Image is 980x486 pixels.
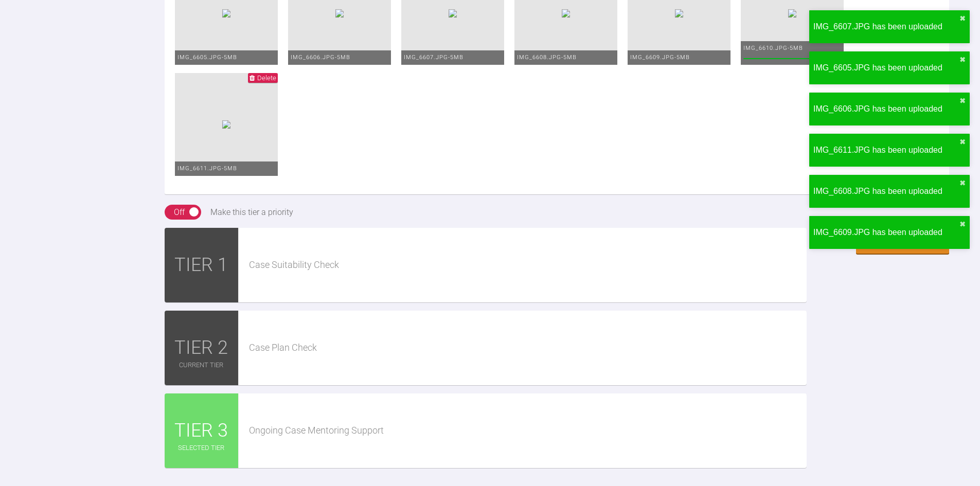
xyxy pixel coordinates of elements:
div: IMG_6606.JPG has been uploaded [813,102,959,116]
span: IMG_6608.JPG - 5MB [517,54,577,61]
div: IMG_6609.JPG has been uploaded [813,226,959,239]
img: 97a1d548-9380-49c4-b870-6197a9012869 [788,9,796,17]
img: cb065142-003a-4f1a-9f30-6eb649944d0a [562,9,570,17]
img: 67257e69-f1ea-4966-96a4-2d7bc1f41068 [222,120,230,129]
div: Case Plan Check [249,340,807,355]
span: IMG_6611.JPG - 5MB [177,165,237,172]
span: IMG_6609.JPG - 5MB [630,54,690,61]
button: close [959,138,966,146]
div: Case Suitability Check [249,258,807,273]
span: IMG_6605.JPG - 5MB [177,54,237,61]
img: 90c4f170-df91-4e75-8d6a-c24bacd69204 [675,9,683,17]
div: Off [174,206,185,219]
div: IMG_6605.JPG has been uploaded [813,61,959,75]
button: close [959,14,966,23]
span: TIER 1 [174,250,228,280]
div: IMG_6607.JPG has been uploaded [813,20,959,33]
span: IMG_6606.JPG - 5MB [291,54,350,61]
div: IMG_6608.JPG has been uploaded [813,185,959,198]
span: TIER 3 [174,416,228,446]
button: close [959,97,966,105]
img: 150c57ee-d8d1-444f-9193-d18de28c36f3 [449,9,457,17]
span: TIER 2 [174,333,228,363]
div: IMG_6611.JPG has been uploaded [813,143,959,157]
button: close [959,179,966,187]
img: 13fef1de-4e6f-42b5-9d0e-37fdef02359a [335,9,344,17]
span: Delete [257,74,276,82]
div: Make this tier a priority [210,206,293,219]
img: ed644efd-2fb2-4d95-94b9-e3f6a08d383a [222,9,230,17]
button: close [959,220,966,228]
span: IMG_6607.JPG - 5MB [404,54,464,61]
button: close [959,56,966,64]
span: IMG_6610.JPG - 5MB [743,45,803,51]
div: Ongoing Case Mentoring Support [249,423,807,438]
